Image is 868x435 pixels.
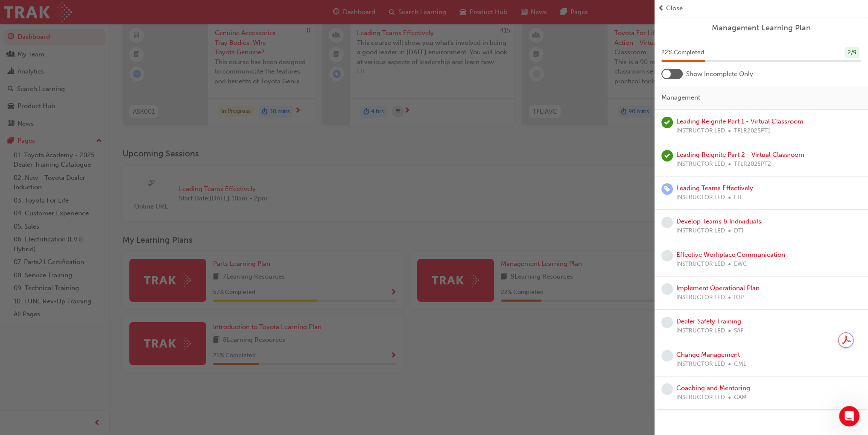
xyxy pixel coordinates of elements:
a: Dealer Safety Training [676,317,741,325]
span: learningRecordVerb_ATTEND-icon [661,117,673,128]
span: INSTRUCTOR LED [676,126,725,136]
a: Develop Teams & Individuals [676,217,761,225]
span: learningRecordVerb_NONE-icon [661,317,673,328]
span: INSTRUCTOR LED [676,193,725,203]
span: IOP [734,293,744,303]
span: INSTRUCTOR LED [676,359,725,369]
div: 2 / 9 [845,47,859,59]
button: prev-iconClose [658,3,865,13]
span: DTI [734,226,743,236]
span: CM1 [734,359,746,369]
span: CAM [734,393,747,403]
a: Implement Operational Plan [676,284,760,292]
span: learningRecordVerb_ATTEND-icon [661,150,673,162]
a: Leading Reignite Part 1 - Virtual Classroom [676,118,804,125]
span: SAF [734,326,743,336]
span: learningRecordVerb_NONE-icon [661,350,673,362]
span: learningRecordVerb_ENROLL-icon [661,183,673,195]
span: LTE [734,193,743,203]
span: TFLR2025PT1 [734,126,771,136]
span: INSTRUCTOR LED [676,293,725,303]
a: Effective Workplace Communication [676,251,785,259]
a: Leading Teams Effectively [676,184,753,192]
iframe: Intercom live chat [839,406,859,426]
span: Show Incomplete Only [686,69,753,79]
span: INSTRUCTOR LED [676,159,725,169]
span: EWC [734,259,747,269]
span: learningRecordVerb_NONE-icon [661,283,673,295]
span: TFLR2025PT2 [734,159,771,169]
span: learningRecordVerb_NONE-icon [661,250,673,262]
span: learningRecordVerb_NONE-icon [661,383,673,395]
span: prev-icon [658,3,664,13]
span: Close [666,3,683,13]
a: Management Learning Plan [661,23,861,33]
span: learningRecordVerb_NONE-icon [661,217,673,228]
span: INSTRUCTOR LED [676,393,725,403]
span: INSTRUCTOR LED [676,326,725,336]
span: INSTRUCTOR LED [676,259,725,269]
span: INSTRUCTOR LED [676,226,725,236]
a: Leading Reignite Part 2 - Virtual Classroom [676,151,804,159]
a: Change Management [676,351,740,359]
span: Management [661,93,700,103]
a: Coaching and Mentoring [676,384,750,392]
span: 22 % Completed [661,48,704,58]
